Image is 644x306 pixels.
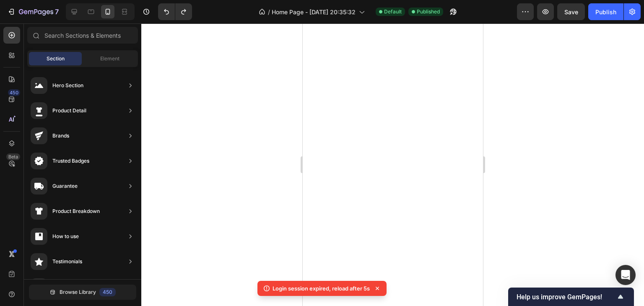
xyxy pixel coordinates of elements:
[517,292,626,302] button: Show survey - Help us improve GemPages!
[29,285,136,300] button: Browse Library450
[384,8,402,16] span: Default
[99,288,116,296] div: 450
[52,157,89,165] div: Trusted Badges
[158,3,192,20] div: Undo/Redo
[60,288,96,296] span: Browse Library
[588,3,623,20] button: Publish
[52,81,83,90] div: Hero Section
[557,3,585,20] button: Save
[52,207,100,215] div: Product Breakdown
[52,132,69,140] div: Brands
[615,265,636,285] div: Open Intercom Messenger
[27,27,138,44] input: Search Sections & Elements
[268,8,270,16] span: /
[273,284,370,293] p: Login session expired, reload after 5s
[52,106,86,115] div: Product Detail
[52,257,82,266] div: Testimonials
[6,153,20,160] div: Beta
[272,8,356,16] span: Home Page - [DATE] 20:35:32
[8,89,20,96] div: 450
[3,3,62,20] button: 7
[47,55,65,62] span: Section
[52,232,79,241] div: How to use
[417,8,440,16] span: Published
[55,7,59,17] p: 7
[517,293,615,301] span: Help us improve GemPages!
[303,23,483,306] iframe: Design area
[564,8,578,16] span: Save
[595,8,616,16] div: Publish
[52,182,78,190] div: Guarantee
[100,55,119,62] span: Element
